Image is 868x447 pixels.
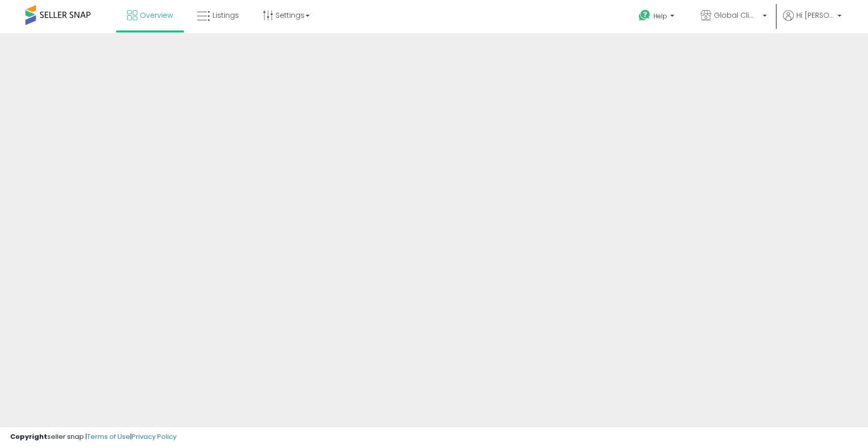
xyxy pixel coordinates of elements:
[10,432,176,442] div: seller snap | |
[638,9,651,22] i: Get Help
[10,432,47,441] strong: Copyright
[783,10,842,33] a: Hi [PERSON_NAME]
[796,10,834,20] span: Hi [PERSON_NAME]
[132,432,176,441] a: Privacy Policy
[213,10,239,20] span: Listings
[140,10,173,20] span: Overview
[631,2,684,33] a: Help
[714,10,760,20] span: Global Climate Alliance
[87,432,130,441] a: Terms of Use
[653,12,667,20] span: Help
